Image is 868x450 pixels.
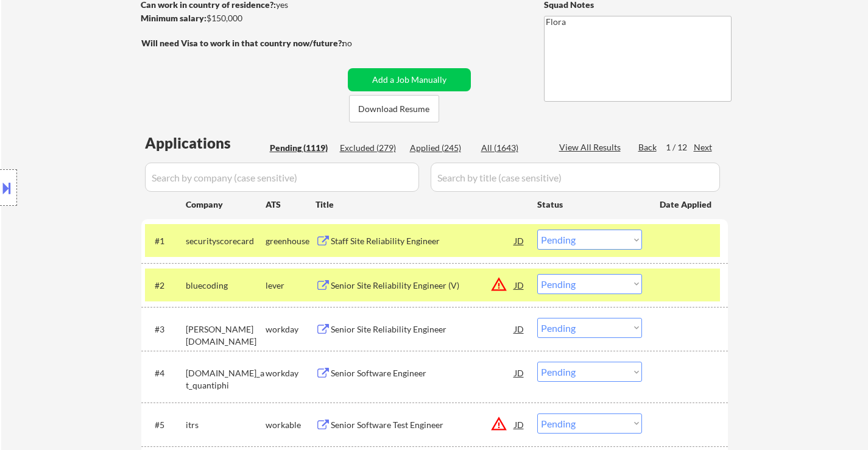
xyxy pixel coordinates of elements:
div: Company [186,199,266,211]
div: bluecoding [186,279,266,292]
div: Senior Software Test Engineer [331,419,515,431]
div: Status [537,193,642,215]
div: greenhouse [266,235,316,247]
div: workday [266,323,316,336]
div: ATS [266,199,316,211]
div: securityscorecard [186,235,266,247]
div: JD [513,413,526,435]
div: Senior Software Engineer [331,367,515,379]
div: All (1643) [481,142,542,154]
div: 1 / 12 [666,141,694,153]
div: #5 [155,419,176,431]
div: JD [513,362,526,384]
div: Applied (245) [410,142,471,154]
button: Add a Job Manually [348,68,471,91]
div: workable [266,419,316,431]
div: [DOMAIN_NAME]_at_quantiphi [186,367,266,391]
div: no [342,37,377,49]
div: $150,000 [141,12,344,24]
div: Senior Site Reliability Engineer [331,323,515,336]
div: Title [316,199,526,211]
div: View All Results [559,141,624,153]
div: lever [266,279,316,292]
div: Pending (1119) [270,142,331,154]
div: JD [513,274,526,296]
div: JD [513,230,526,251]
div: itrs [186,419,266,431]
button: warning_amber [490,276,507,293]
input: Search by title (case sensitive) [431,163,720,192]
div: Date Applied [660,199,713,211]
input: Search by company (case sensitive) [145,163,419,192]
strong: Will need Visa to work in that country now/future?: [141,38,344,48]
div: #4 [155,367,176,379]
div: Back [638,141,658,153]
div: #3 [155,323,176,336]
div: Staff Site Reliability Engineer [331,235,515,247]
button: warning_amber [490,415,507,432]
div: Senior Site Reliability Engineer (V) [331,279,515,292]
button: Download Resume [349,95,439,122]
div: Next [694,141,713,153]
div: [PERSON_NAME][DOMAIN_NAME] [186,323,266,347]
div: JD [513,318,526,340]
div: workday [266,367,316,379]
div: Excluded (279) [340,142,401,154]
strong: Minimum salary: [141,13,206,23]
